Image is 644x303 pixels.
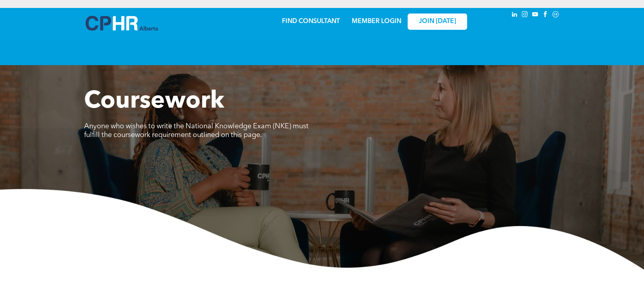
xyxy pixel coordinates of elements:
[510,10,519,21] a: linkedin
[408,14,467,30] a: JOIN [DATE]
[352,18,401,25] a: MEMBER LOGIN
[531,10,539,21] a: youtube
[282,18,340,25] a: FIND CONSULTANT
[84,90,224,114] span: Coursework
[541,10,550,21] a: facebook
[551,10,560,21] a: Social network
[419,18,456,25] span: JOIN [DATE]
[84,123,309,139] span: Anyone who wishes to write the National Knowledge Exam (NKE) must fulfill the coursework requirem...
[520,10,529,21] a: instagram
[86,16,158,31] img: A blue and white logo for cp alberta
